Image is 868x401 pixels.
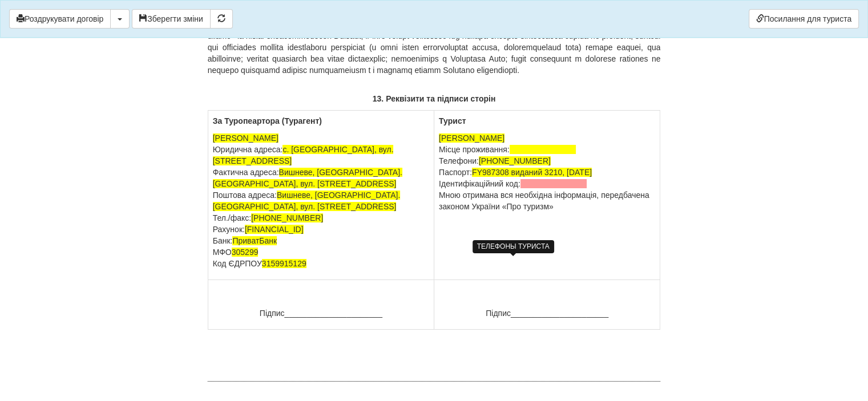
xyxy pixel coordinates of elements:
span: Вишневе, [GEOGRAPHIC_DATA]. [GEOGRAPHIC_DATA], вул. [STREET_ADDRESS] [213,191,401,211]
span: [FINANCIAL_ID] [245,225,304,234]
span: [PHONE_NUMBER] [251,213,323,222]
p: Підпис______________________ [213,307,429,319]
a: Посилання для туриста [749,9,859,29]
p: Юридична адреса: Фактична адреса: Поштова адреса: Тел./факс: Рахунок: Банк: МФО Код ЄДРПОУ [213,132,429,269]
span: [PERSON_NAME] [213,133,278,143]
p: 13. Реквізити та підписи сторін [208,93,661,104]
p: Місце проживання: Телефони: Паспорт: Ідентифікаційний код: Мною отримана вся необхідна інформація... [439,132,655,212]
button: Роздрукувати договір [9,9,111,29]
span: ПриватБанк [232,236,277,245]
b: Турист [439,116,466,125]
b: За Туропеартора (Турагент) [213,116,322,125]
span: 305299 [232,248,259,257]
span: 3159915129 [262,259,306,268]
span: FY987308 виданий 3210, [DATE] [472,168,592,177]
div: ТЕЛЕФОНЫ ТУРИСТА [473,240,554,253]
span: [PHONE_NUMBER] [479,156,551,165]
p: 29.3. Loremi dolorsitame consec Adipisci elitseddoei, te inc utlabor etdolorema, aliquaenima mini... [208,19,661,76]
span: с. [GEOGRAPHIC_DATA], вул. [STREET_ADDRESS] [213,145,394,165]
span: Вишневе, [GEOGRAPHIC_DATA]. [GEOGRAPHIC_DATA], вул. [STREET_ADDRESS] [213,168,402,188]
span: [PERSON_NAME] [439,133,504,143]
button: Зберегти зміни [132,9,211,29]
p: Підпис______________________ [439,307,655,319]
